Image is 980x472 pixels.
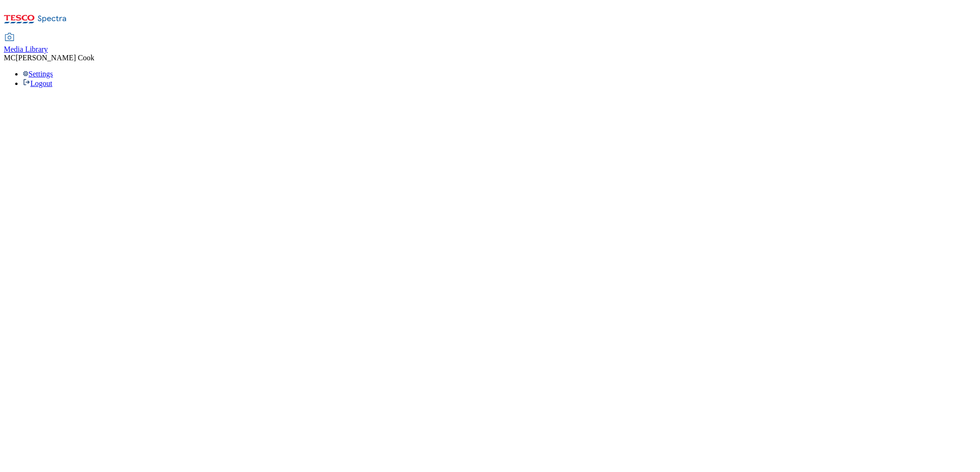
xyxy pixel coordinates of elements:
a: Media Library [4,34,48,54]
a: Settings [23,70,53,78]
a: Logout [23,79,52,87]
span: [PERSON_NAME] Cook [16,54,94,62]
span: Media Library [4,45,48,53]
span: MC [4,54,16,62]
